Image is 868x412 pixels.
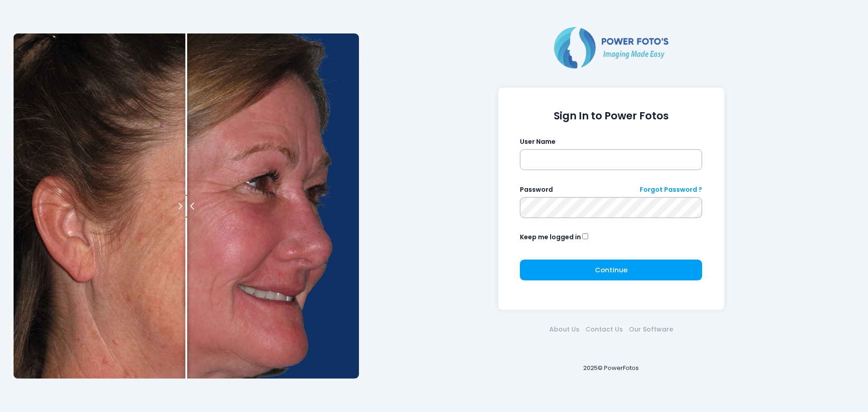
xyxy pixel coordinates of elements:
a: Contact Us [582,325,626,334]
a: About Us [546,325,582,334]
label: Password [520,185,553,194]
img: Logo [550,25,672,70]
label: User Name [520,137,556,147]
button: Continue [520,260,702,280]
a: Our Software [626,325,676,334]
div: 2025© PowerFotos [368,349,854,387]
span: Continue [595,265,627,275]
h1: Sign In to Power Fotos [520,110,702,122]
label: Keep me logged in [520,232,581,242]
a: Forgot Password ? [640,185,702,194]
